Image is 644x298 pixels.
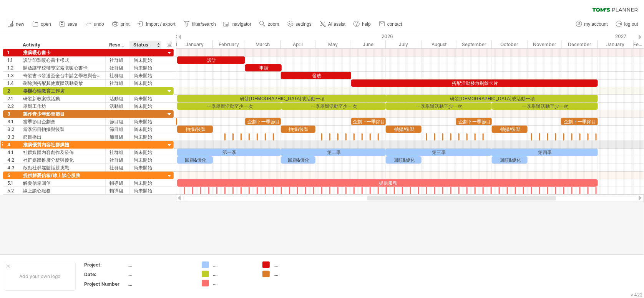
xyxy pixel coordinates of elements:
div: 1.2 [7,64,19,71]
div: 尚未開始 [134,156,158,164]
div: 5.2 [7,187,19,194]
div: 1 [7,49,19,56]
div: February 2026 [213,40,245,48]
div: .... [128,271,193,278]
a: undo [83,19,106,29]
div: 社群媒體內容創作及發佈 [23,149,101,156]
div: 尚未開始 [134,95,158,102]
span: my account [584,22,608,27]
a: navigator [222,19,254,29]
div: 第一季 [177,149,281,156]
a: help [352,19,373,29]
div: 社群組 [110,79,126,87]
div: June 2026 [351,40,386,48]
div: .... [274,271,315,277]
span: undo [94,22,104,27]
div: Project Number [84,281,126,287]
div: 研發[DEMOGRAPHIC_DATA]或活動一項 [177,95,387,102]
a: log out [614,19,641,29]
a: new [5,19,27,29]
div: 拍攝/後製 [177,126,213,133]
div: 尚未開始 [134,126,158,133]
div: Resource [109,41,125,49]
div: 回顧&優化 [281,156,315,164]
a: contact [377,19,405,29]
div: 一季舉辦活動至少一次 [386,103,492,110]
div: 5.1 [7,179,19,187]
div: 線上談心服務 [23,187,101,194]
div: 5 [7,172,19,179]
div: 節目組 [110,118,126,125]
div: 社群媒體推廣分析與優化 [23,156,101,164]
div: 尚未開始 [134,149,158,156]
div: 解憂信箱回信 [23,179,101,187]
span: AI assist [328,22,345,27]
div: .... [128,262,193,268]
div: 4 [7,141,19,148]
div: 啟動社群媒體話題挑戰 [23,164,101,171]
a: print [110,19,132,29]
div: 企劃下一季節目 [456,118,492,125]
div: May 2026 [315,40,351,48]
div: 活動組 [110,103,126,110]
div: March 2026 [245,40,281,48]
div: 研發新教案或活動 [23,95,101,102]
span: save [68,22,77,27]
div: 尚未開始 [134,133,158,141]
div: 回顧&優化 [177,156,213,164]
a: settings [285,19,314,29]
div: August 2026 [422,40,457,48]
div: 回顧&優化 [492,156,528,164]
div: 拍攝/後製 [386,126,422,133]
a: my account [574,19,610,29]
div: November 2026 [528,40,562,48]
div: 社群組 [110,156,126,164]
div: 社群組 [110,56,126,64]
div: 拍攝/後製 [492,126,528,133]
div: 第二季 [281,149,386,156]
div: 4.2 [7,156,19,164]
a: save [57,19,80,29]
span: settings [296,22,312,27]
div: 3.2 [7,126,19,133]
div: 社群組 [110,72,126,79]
div: 3.1 [7,118,19,125]
div: 社群組 [110,64,126,71]
span: new [16,22,24,27]
div: October 2026 [492,40,528,48]
div: 舉辦工作坊 [23,103,101,110]
div: 尚未開始 [134,164,158,171]
div: 一季舉辦活動至少一次 [177,103,282,110]
div: 1.3 [7,72,19,79]
div: April 2026 [281,40,315,48]
div: 1.1 [7,56,19,64]
span: help [362,22,371,27]
span: print [121,22,129,27]
div: Status [133,41,157,49]
div: 1.4 [7,79,19,87]
div: v 422 [631,292,643,298]
div: 3 [7,110,19,118]
div: September 2026 [457,40,492,48]
div: 節目組 [110,133,126,141]
div: 節目播出 [23,133,101,141]
div: 4.3 [7,164,19,171]
div: .... [213,280,255,286]
div: 2 [7,87,19,94]
span: contact [387,22,402,27]
div: 企劃下一季節目 [561,118,598,125]
div: 製作青少年影音節目 [23,110,101,118]
div: 當季節目拍攝與後製 [23,126,101,133]
span: log out [624,22,638,27]
div: 第四季 [491,149,598,156]
div: 推廣優質內容社群媒體 [23,141,101,148]
div: 輔導組 [110,187,126,194]
div: 寄發書卡發送至全台申請之學校與合作機構 [23,72,101,79]
div: 2.1 [7,95,19,102]
div: 活動組 [110,95,126,102]
div: 尚未開始 [134,118,158,125]
a: import / export [136,19,178,29]
div: 申請 [245,64,282,71]
div: 尚未開始 [134,72,158,79]
div: 發放 [281,72,351,79]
